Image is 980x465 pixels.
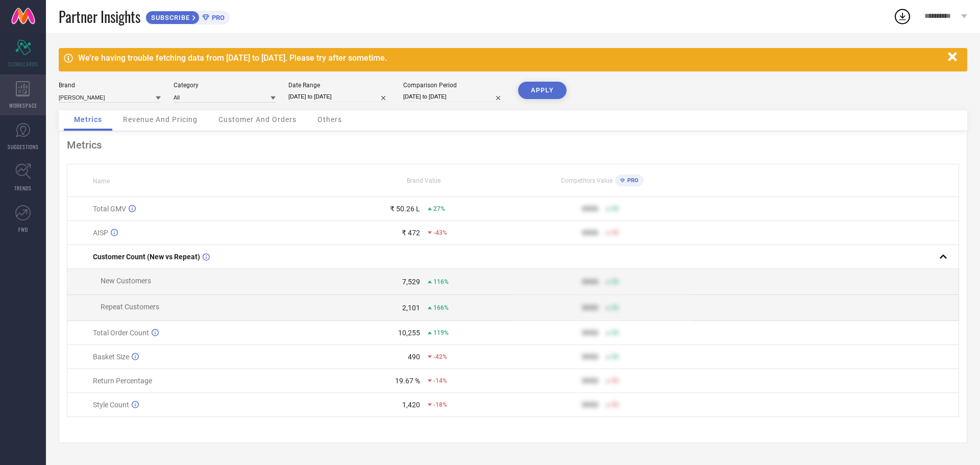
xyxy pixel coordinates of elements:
span: Partner Insights [59,6,140,27]
span: PRO [209,14,225,21]
div: ₹ 50.26 L [390,205,420,213]
span: FWD [18,226,28,233]
span: 50 [611,304,619,311]
div: 9999 [582,304,598,312]
div: 9999 [582,205,598,213]
div: ₹ 472 [402,229,420,237]
span: Return Percentage [93,377,152,385]
span: 50 [611,278,619,285]
span: TRENDS [14,184,32,192]
span: Customer And Orders [218,115,297,124]
span: 50 [611,353,619,360]
span: Others [317,115,342,124]
span: 119% [433,329,449,336]
span: 166% [433,304,449,311]
span: -42% [433,353,447,360]
div: Category [174,82,276,89]
span: 50 [611,329,619,336]
span: 50 [611,229,619,236]
div: 9999 [582,401,598,409]
span: Total Order Count [93,329,149,337]
div: 10,255 [398,329,420,337]
div: 9999 [582,329,598,337]
div: 9999 [582,278,598,286]
div: We're having trouble fetching data from [DATE] to [DATE]. Please try after sometime. [78,53,943,63]
div: 9999 [582,353,598,361]
div: Brand [59,82,161,89]
span: -18% [433,401,447,408]
span: AISP [93,229,108,237]
span: Competitors Value [561,177,612,184]
div: 9999 [582,229,598,237]
div: 9999 [582,377,598,385]
span: 50 [611,377,619,384]
span: PRO [625,177,639,184]
span: Brand Value [407,177,440,184]
div: Comparison Period [403,82,505,89]
div: 2,101 [402,304,420,312]
a: SUBSCRIBEPRO [145,8,230,25]
span: 116% [433,278,449,285]
span: Basket Size [93,353,129,361]
span: Total GMV [93,205,126,213]
div: Metrics [67,139,959,151]
input: Select date range [288,91,390,102]
span: SUGGESTIONS [8,143,39,151]
div: 1,420 [402,401,420,409]
input: Select comparison period [403,91,505,102]
div: Open download list [893,7,912,26]
span: Repeat Customers [101,303,159,311]
div: 19.67 % [395,377,420,385]
span: 50 [611,401,619,408]
span: SUBSCRIBE [146,14,192,21]
span: -14% [433,377,447,384]
div: 7,529 [402,278,420,286]
span: New Customers [101,277,151,285]
span: Customer Count (New vs Repeat) [93,253,200,261]
span: SCORECARDS [8,60,38,68]
span: WORKSPACE [9,102,37,109]
span: Style Count [93,401,129,409]
span: Metrics [74,115,102,124]
div: 490 [408,353,420,361]
button: APPLY [518,82,567,99]
span: 50 [611,205,619,212]
span: Revenue And Pricing [123,115,198,124]
span: 27% [433,205,445,212]
span: -43% [433,229,447,236]
span: Name [93,178,110,185]
div: Date Range [288,82,390,89]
